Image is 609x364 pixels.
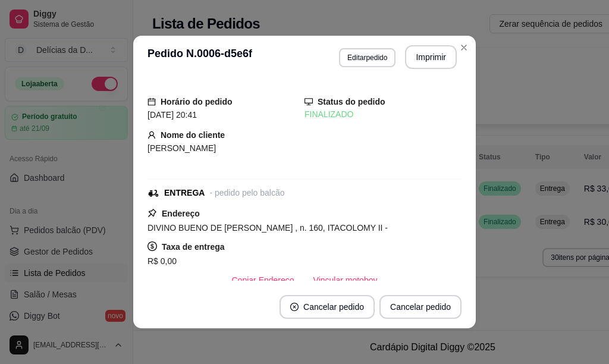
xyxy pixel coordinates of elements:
button: Imprimir [405,45,457,69]
span: user [147,131,156,139]
button: close-circleCancelar pedido [280,295,375,319]
span: [PERSON_NAME] [147,143,216,153]
span: DIVINO BUENO DE [PERSON_NAME] , n. 160, ITACOLOMY II - [147,223,388,233]
span: dollar [147,241,157,251]
span: [DATE] 20:41 [147,110,197,120]
span: close-circle [290,303,299,311]
button: Editarpedido [339,48,395,67]
button: Close [454,38,473,57]
strong: Horário do pedido [161,97,233,106]
strong: Nome do cliente [161,130,225,140]
strong: Endereço [162,209,200,218]
button: Vincular motoboy [304,268,387,292]
strong: Status do pedido [318,97,385,106]
h3: Pedido N. 0006-d5e6f [147,45,252,69]
span: pushpin [147,208,157,218]
span: desktop [304,98,313,106]
span: R$ 0,00 [147,256,177,266]
span: calendar [147,98,156,106]
button: Cancelar pedido [379,295,462,319]
strong: Taxa de entrega [162,242,225,252]
div: FINALIZADO [304,108,462,121]
div: - pedido pelo balcão [209,187,284,199]
button: Copiar Endereço [222,268,304,292]
div: ENTREGA [164,187,205,199]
